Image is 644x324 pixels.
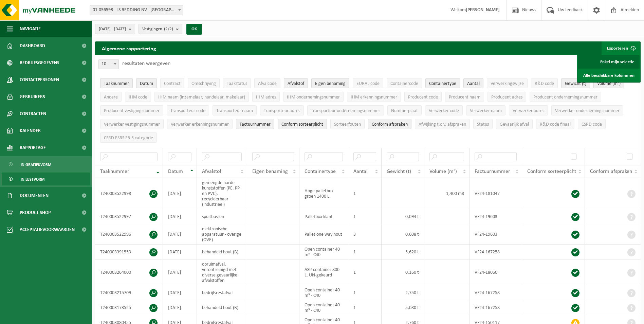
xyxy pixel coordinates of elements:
td: T240003215709 [95,285,163,300]
strong: [PERSON_NAME] [466,7,500,13]
td: T240003391553 [95,245,163,259]
span: Transporteur naam [216,108,253,113]
span: 01-056598 - LS BEDDING NV - MALDEGEM [90,5,183,15]
button: IHM erkenningsnummerIHM erkenningsnummer: Activate to sort [347,92,401,102]
td: VF24-167258 [470,245,522,259]
span: In grafiekvorm [21,158,51,171]
span: Verwerker adres [513,108,544,113]
button: StatusStatus: Activate to sort [473,119,493,129]
td: T240003264000 [95,259,163,285]
td: VF24-167258 [470,285,522,300]
td: Open container 40 m³ - C40 [299,300,348,315]
td: 5,620 t [382,245,424,259]
span: Conform afspraken [372,122,408,127]
a: Enkel mijn selectie [578,55,640,69]
span: Volume (m³) [429,169,457,174]
span: CSRD code [582,122,602,127]
span: Verwerkingswijze [491,81,524,86]
button: Verwerker adresVerwerker adres: Activate to sort [509,105,548,115]
span: Eigen benaming [252,169,288,174]
td: 1 [348,300,382,315]
button: Producent ondernemingsnummerProducent ondernemingsnummer: Activate to sort [530,92,601,102]
button: Producent vestigingsnummerProducent vestigingsnummer: Activate to sort [100,105,163,115]
button: Transporteur ondernemingsnummerTransporteur ondernemingsnummer : Activate to sort [307,105,384,115]
span: Nummerplaat [391,108,418,113]
span: Gevaarlijk afval [500,122,529,127]
td: 1 [348,285,382,300]
span: Verwerker naam [470,108,502,113]
button: IHM adresIHM adres: Activate to sort [252,92,280,102]
td: T240003522996 [95,224,163,245]
span: Bedrijfsgegevens [20,54,59,71]
span: Sorteerfouten [334,122,361,127]
td: Open container 40 m³ - C40 [299,285,348,300]
td: VF24-181047 [470,178,522,209]
span: Producent vestigingsnummer [104,108,160,113]
td: VF24-167258 [470,300,522,315]
span: Producent code [408,95,438,100]
span: Afwijking t.o.v. afspraken [419,122,466,127]
span: IHM naam (inzamelaar, handelaar, makelaar) [158,95,245,100]
button: TaakstatusTaakstatus: Activate to sort [223,78,251,88]
td: gemengde harde kunststoffen (PE, PP en PVC), recycleerbaar (industrieel) [197,178,247,209]
button: Verwerker naamVerwerker naam: Activate to sort [466,105,505,115]
td: [DATE] [163,178,197,209]
button: TaaknummerTaaknummer: Activate to remove sorting [100,78,133,88]
span: Taaknummer [100,169,129,174]
button: Verwerker ondernemingsnummerVerwerker ondernemingsnummer: Activate to sort [551,105,623,115]
span: Producent ondernemingsnummer [533,95,597,100]
button: Conform sorteerplicht : Activate to sort [278,119,327,129]
span: Taaknummer [104,81,129,86]
td: 3 [348,224,382,245]
td: 5,080 t [382,300,424,315]
td: T240003522997 [95,209,163,224]
td: VF24-19603 [470,224,522,245]
span: Contracten [20,105,46,122]
span: Contract [164,81,181,86]
td: 0,608 t [382,224,424,245]
td: 2,750 t [382,285,424,300]
button: Vestigingen(2/2) [139,24,182,34]
td: Pallet one way hout [299,224,348,245]
td: VF24-19603 [470,209,522,224]
span: Vestigingen [142,24,173,34]
a: In grafiekvorm [2,158,90,171]
button: Producent adresProducent adres: Activate to sort [487,92,526,102]
span: Navigatie [20,20,41,37]
span: Datum [168,169,183,174]
span: Verwerker vestigingsnummer [104,122,160,127]
button: Eigen benamingEigen benaming: Activate to sort [311,78,349,88]
span: IHM code [129,95,147,100]
button: OmschrijvingOmschrijving: Activate to sort [188,78,220,88]
span: Factuurnummer [240,122,271,127]
span: Transporteur code [170,108,205,113]
span: 10 [99,59,118,69]
button: Producent naamProducent naam: Activate to sort [445,92,484,102]
span: Verwerker ondernemingsnummer [555,108,620,113]
span: Verwerker code [429,108,459,113]
td: T240003173525 [95,300,163,315]
label: resultaten weergeven [122,61,170,66]
span: Afvalstof [202,169,221,174]
span: Containercode [390,81,418,86]
span: Afvalstof [288,81,304,86]
span: In lijstvorm [21,173,44,186]
button: CSRD codeCSRD code: Activate to sort [578,119,606,129]
button: R&D code finaalR&amp;D code finaal: Activate to sort [536,119,574,129]
span: Aantal [353,169,368,174]
span: Documenten [20,187,49,204]
button: FactuurnummerFactuurnummer: Activate to sort [236,119,274,129]
button: IHM naam (inzamelaar, handelaar, makelaar)IHM naam (inzamelaar, handelaar, makelaar): Activate to... [154,92,249,102]
td: [DATE] [163,259,197,285]
button: OK [186,24,202,35]
button: Afwijking t.o.v. afsprakenAfwijking t.o.v. afspraken: Activate to sort [415,119,470,129]
button: NummerplaatNummerplaat: Activate to sort [387,105,422,115]
a: Alle beschikbare kolommen [578,69,640,82]
span: [DATE] - [DATE] [99,24,126,34]
button: [DATE] - [DATE] [95,24,135,34]
td: [DATE] [163,300,197,315]
span: Volume (m³) [597,81,621,86]
td: [DATE] [163,209,197,224]
button: AfvalcodeAfvalcode: Activate to sort [254,78,280,88]
button: Verwerker vestigingsnummerVerwerker vestigingsnummer: Activate to sort [100,119,164,129]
